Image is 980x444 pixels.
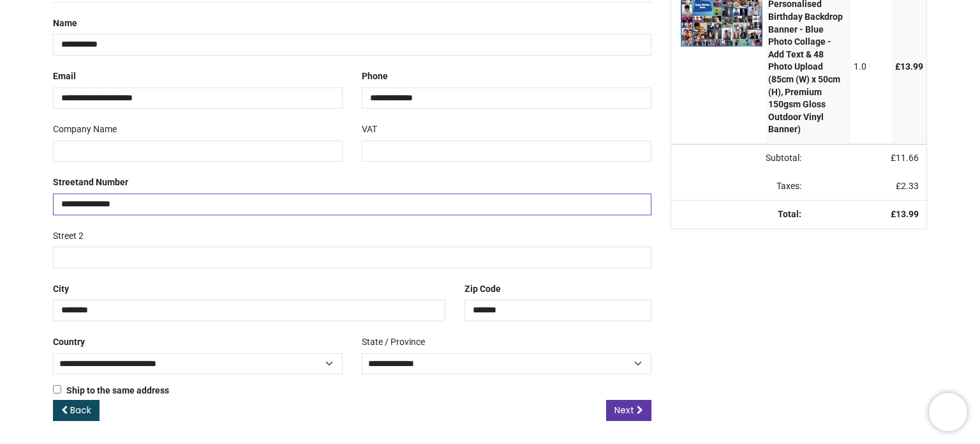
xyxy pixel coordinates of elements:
[895,61,923,72] span: £
[53,400,100,422] a: Back
[778,209,801,219] strong: Total:
[901,181,919,191] span: 2.33
[464,279,501,300] label: Zip Code
[78,177,128,187] span: and Number
[896,153,919,163] span: 11.66
[900,61,923,72] span: 13.99
[53,385,169,397] label: Ship to the same address
[53,13,77,34] label: Name
[614,404,634,417] span: Next
[70,404,91,417] span: Back
[53,66,76,88] label: Email
[53,279,69,300] label: City
[896,181,919,191] span: £
[53,385,61,394] input: Ship to the same address
[362,119,377,141] label: VAT
[896,209,919,219] span: 13.99
[53,226,84,247] label: Street 2
[854,61,889,73] div: 1.0
[362,332,425,353] label: State / Province
[891,153,919,163] span: £
[929,393,967,431] iframe: Brevo live chat
[671,172,809,201] td: Taxes:
[53,119,117,141] label: Company Name
[53,172,128,194] label: Street
[671,144,809,172] td: Subtotal:
[53,332,85,353] label: Country
[362,66,388,88] label: Phone
[606,400,651,422] a: Next
[891,209,919,219] strong: £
